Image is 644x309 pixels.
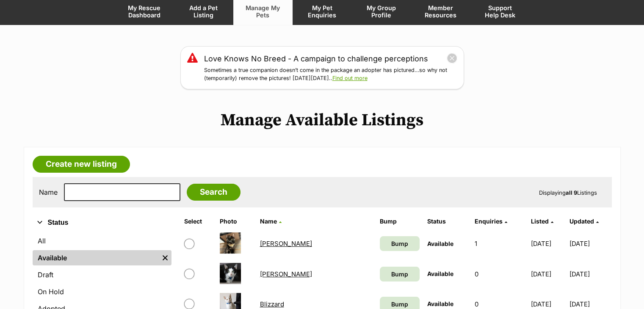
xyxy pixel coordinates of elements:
[303,4,341,19] span: My Pet Enquiries
[187,184,240,201] input: Search
[33,284,171,299] a: On Hold
[447,53,457,63] button: close
[528,259,569,289] td: [DATE]
[159,250,171,265] a: Remove filter
[204,66,457,83] p: Sometimes a true companion doesn’t come in the package an adopter has pictured…so why not (tempor...
[531,218,549,225] span: Listed
[391,270,408,279] span: Bump
[566,189,577,196] strong: all 9
[422,4,460,19] span: Member Resources
[380,236,420,251] a: Bump
[362,4,401,19] span: My Group Profile
[539,189,597,196] span: Displaying Listings
[125,4,163,19] span: My Rescue Dashboard
[33,156,130,173] a: Create new listing
[33,250,159,265] a: Available
[531,218,553,225] a: Listed
[33,233,171,248] a: All
[204,53,428,64] a: Love Knows No Breed - A campaign to challenge perceptions
[391,300,408,309] span: Bump
[528,229,569,258] td: [DATE]
[260,270,312,278] a: [PERSON_NAME]
[260,218,281,225] a: Name
[569,218,599,225] a: Updated
[569,229,611,258] td: [DATE]
[424,215,470,228] th: Status
[380,267,420,281] a: Bump
[332,75,368,81] a: Find out more
[216,215,256,228] th: Photo
[244,4,282,19] span: Manage My Pets
[475,218,507,225] a: Enquiries
[39,188,58,196] label: Name
[427,300,453,307] span: Available
[481,4,519,19] span: Support Help Desk
[391,239,408,248] span: Bump
[185,4,223,19] span: Add a Pet Listing
[260,240,312,248] a: [PERSON_NAME]
[181,215,216,228] th: Select
[569,218,594,225] span: Updated
[33,267,171,282] a: Draft
[569,259,611,289] td: [DATE]
[471,229,527,258] td: 1
[427,270,453,277] span: Available
[475,218,503,225] span: translation missing: en.admin.listings.index.attributes.enquiries
[260,300,284,308] a: Blizzard
[471,259,527,289] td: 0
[427,240,453,247] span: Available
[33,217,171,228] button: Status
[376,215,423,228] th: Bump
[260,218,276,225] span: Name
